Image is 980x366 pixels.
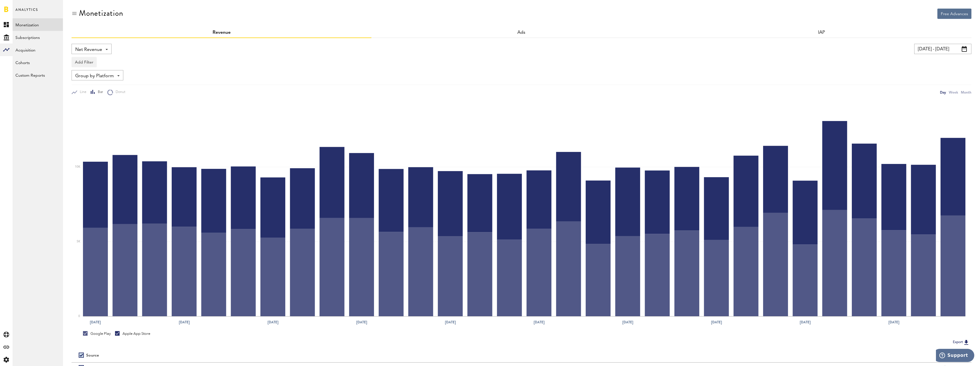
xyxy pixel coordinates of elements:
div: Period total [529,353,965,358]
div: Week [949,89,958,95]
div: Apple App Store [115,331,150,336]
a: Custom Reports [13,69,63,81]
span: Bar [95,90,103,95]
a: Ads [517,30,525,35]
text: [DATE] [356,320,367,325]
button: Export [951,339,971,346]
text: [DATE] [268,320,278,325]
span: Net Revenue [75,45,102,55]
text: [DATE] [179,320,190,325]
div: Month [961,89,971,95]
span: Group by Platform [75,71,114,81]
a: Revenue [213,30,231,35]
text: 0 [78,315,80,318]
a: Subscriptions [13,31,63,43]
button: Add Filter [72,57,97,67]
a: Cohorts [13,56,63,69]
span: Line [77,90,86,95]
span: Donut [113,90,125,95]
div: Monetization [79,9,123,18]
text: 5K [77,240,80,243]
div: Source [86,353,99,358]
text: [DATE] [800,320,811,325]
a: Acquisition [13,43,63,56]
text: 10K [75,165,80,168]
span: Analytics [15,6,38,18]
text: [DATE] [445,320,456,325]
div: Day [940,89,946,95]
text: [DATE] [622,320,633,325]
text: [DATE] [888,320,899,325]
text: [DATE] [534,320,545,325]
a: IAP [818,30,825,35]
iframe: Opens a widget where you can find more information [936,349,974,363]
text: [DATE] [711,320,722,325]
div: Google Play [83,331,111,336]
a: Monetization [13,18,63,31]
text: [DATE] [90,320,101,325]
img: Export [963,339,970,346]
button: Free Advances [937,9,971,19]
